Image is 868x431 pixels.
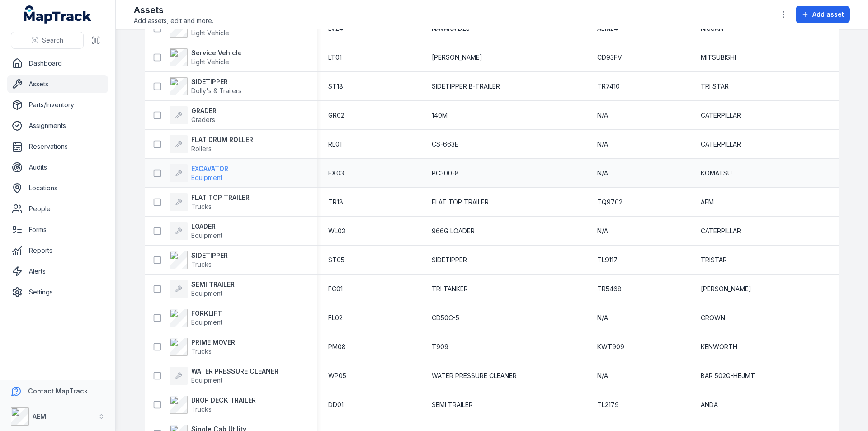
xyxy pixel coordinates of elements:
span: BAR 502G-HEJMT [701,371,755,380]
span: [PERSON_NAME] [701,284,751,294]
span: Equipment [191,174,222,181]
span: CROWN [701,313,725,322]
span: SIDETIPPER [432,256,467,265]
span: CS-663E [432,140,458,149]
a: FORKLIFTEquipment [170,309,222,327]
span: Trucks [191,203,212,210]
span: Equipment [191,318,222,326]
strong: AEM [33,412,46,420]
strong: PRIME MOVER [191,338,235,347]
button: Add asset [796,6,850,23]
a: FLAT TOP TRAILERTrucks [170,193,250,211]
strong: Contact MapTrack [28,387,88,395]
a: Audits [7,158,108,176]
span: Add asset [812,10,844,19]
span: Graders [191,116,215,123]
span: Equipment [191,232,222,239]
a: Dashboard [7,54,108,72]
span: N/A [597,169,608,178]
span: TR18 [328,198,343,207]
a: SIDETIPPERTrucks [170,251,228,269]
span: T909 [432,342,448,351]
a: Settings [7,283,108,301]
span: CATERPILLAR [701,227,741,236]
span: PM08 [328,342,346,351]
span: CATERPILLAR [701,140,741,149]
a: People [7,200,108,218]
span: EX03 [328,169,344,178]
strong: EXCAVATOR [191,164,228,173]
strong: DROP DECK TRAILER [191,396,256,405]
span: TRI TANKER [432,284,468,294]
a: DROP DECK TRAILERTrucks [170,396,256,414]
span: KWT909 [597,342,624,351]
span: AEM [701,198,714,207]
span: WL03 [328,227,345,236]
span: MITSUBISHI [701,53,736,62]
span: CD50C-5 [432,313,459,322]
span: N/A [597,371,608,380]
span: CD93FV [597,53,622,62]
span: TL9117 [597,256,618,265]
span: N/A [597,140,608,149]
a: Assets [7,75,108,93]
span: Rollers [191,145,212,152]
span: GR02 [328,111,344,120]
strong: GRADER [191,106,217,115]
span: CATERPILLAR [701,111,741,120]
strong: SIDETIPPER [191,77,241,86]
h2: Assets [134,4,213,16]
span: N/A [597,111,608,120]
span: PC300-8 [432,169,459,178]
span: N/A [597,227,608,236]
span: WATER PRESSURE CLEANER [432,371,517,380]
a: Forms [7,221,108,239]
a: WATER PRESSURE CLEANEREquipment [170,367,278,385]
span: ANDA [701,400,718,409]
a: Assignments [7,117,108,135]
span: 966G LOADER [432,227,475,236]
span: TRISTAR [701,256,727,265]
strong: SIDETIPPER [191,251,228,260]
span: TR7410 [597,82,620,91]
span: TQ9702 [597,198,623,207]
span: KENWORTH [701,342,737,351]
span: FC01 [328,284,343,294]
strong: FLAT DRUM ROLLER [191,135,253,144]
strong: FORKLIFT [191,309,222,318]
a: SEMI TRAILEREquipment [170,280,235,298]
span: DD01 [328,400,344,409]
span: KOMATSU [701,169,732,178]
span: [PERSON_NAME] [432,53,482,62]
a: Reports [7,242,108,260]
span: Search [42,36,63,45]
span: 140M [432,111,448,120]
span: Equipment [191,289,222,297]
a: Service VehicleLight Vehicle [170,48,242,66]
span: Light Vehicle [191,29,229,37]
strong: SEMI TRAILER [191,280,235,289]
span: Add assets, edit and more. [134,16,213,25]
span: Light Vehicle [191,58,229,66]
strong: Service Vehicle [191,48,242,57]
a: PRIME MOVERTrucks [170,338,235,356]
span: SEMI TRAILER [432,400,473,409]
a: GRADERGraders [170,106,217,124]
span: LT01 [328,53,342,62]
a: MapTrack [24,5,92,24]
strong: FLAT TOP TRAILER [191,193,250,202]
a: LOADEREquipment [170,222,222,240]
strong: WATER PRESSURE CLEANER [191,367,278,376]
span: SIDETIPPER B-TRAILER [432,82,500,91]
a: Parts/Inventory [7,96,108,114]
span: Dolly's & Trailers [191,87,241,95]
span: Equipment [191,376,222,384]
span: RL01 [328,140,342,149]
span: Trucks [191,405,212,413]
span: FLAT TOP TRAILER [432,198,489,207]
strong: LOADER [191,222,222,231]
span: ST05 [328,256,344,265]
span: Trucks [191,347,212,355]
span: Trucks [191,260,212,268]
button: Search [11,32,84,49]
